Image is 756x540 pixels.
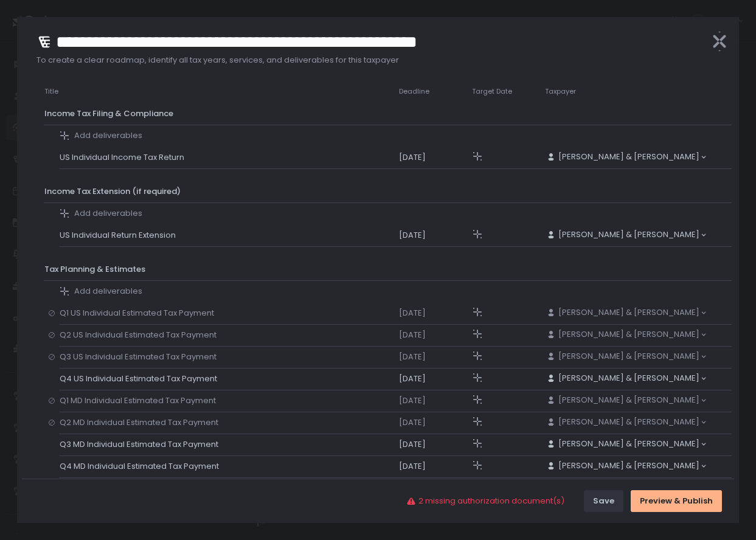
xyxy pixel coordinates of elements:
[398,224,471,246] td: [DATE]
[545,395,707,407] div: Search for option
[584,490,623,512] button: Save
[60,308,219,319] span: Q1 US Individual Estimated Tax Payment
[44,185,181,197] span: Income Tax Extension (if required)
[60,351,221,362] span: Q3 US Individual Estimated Tax Payment
[558,229,699,240] span: [PERSON_NAME] & [PERSON_NAME]
[60,439,223,450] span: Q3 MD Individual Estimated Tax Payment
[74,208,142,219] span: Add deliverables
[545,307,707,319] div: Search for option
[60,461,224,472] span: Q4 MD Individual Estimated Tax Payment
[60,230,181,241] span: US Individual Return Extension
[558,417,699,427] span: [PERSON_NAME] & [PERSON_NAME]
[60,417,223,428] span: Q2 MD Individual Estimated Tax Payment
[74,286,142,297] span: Add deliverables
[558,351,699,362] span: [PERSON_NAME] & [PERSON_NAME]
[558,307,699,318] span: [PERSON_NAME] & [PERSON_NAME]
[593,496,614,507] div: Save
[545,438,707,451] div: Search for option
[60,395,221,406] span: Q1 MD Individual Estimated Tax Payment
[44,108,173,119] span: Income Tax Filing & Compliance
[545,351,707,363] div: Search for option
[44,81,59,103] th: Title
[545,329,707,341] div: Search for option
[558,373,699,384] span: [PERSON_NAME] & [PERSON_NAME]
[558,329,699,340] span: [PERSON_NAME] & [PERSON_NAME]
[545,460,707,472] div: Search for option
[398,455,471,477] td: [DATE]
[398,346,471,368] td: [DATE]
[558,395,699,406] span: [PERSON_NAME] & [PERSON_NAME]
[545,229,707,241] div: Search for option
[418,496,564,507] span: 2 missing authorization document(s)
[558,438,699,449] span: [PERSON_NAME] & [PERSON_NAME]
[60,330,221,341] span: Q2 US Individual Estimated Tax Payment
[398,368,471,390] td: [DATE]
[558,460,699,471] span: [PERSON_NAME] & [PERSON_NAME]
[631,490,722,512] button: Preview & Publish
[640,496,713,507] div: Preview & Publish
[558,151,699,162] span: [PERSON_NAME] & [PERSON_NAME]
[545,151,707,164] div: Search for option
[74,130,142,141] span: Add deliverables
[44,263,145,275] span: Tax Planning & Estimates
[398,147,471,168] td: [DATE]
[398,412,471,434] td: [DATE]
[398,302,471,324] td: [DATE]
[36,55,700,66] span: To create a clear roadmap, identify all tax years, services, and deliverables for this taxpayer
[545,373,707,385] div: Search for option
[398,81,471,103] th: Deadline
[398,434,471,455] td: [DATE]
[60,152,189,163] span: US Individual Income Tax Return
[544,81,707,103] th: Taxpayer
[60,373,222,384] span: Q4 US Individual Estimated Tax Payment
[471,81,544,103] th: Target Date
[398,324,471,346] td: [DATE]
[398,390,471,412] td: [DATE]
[545,417,707,429] div: Search for option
